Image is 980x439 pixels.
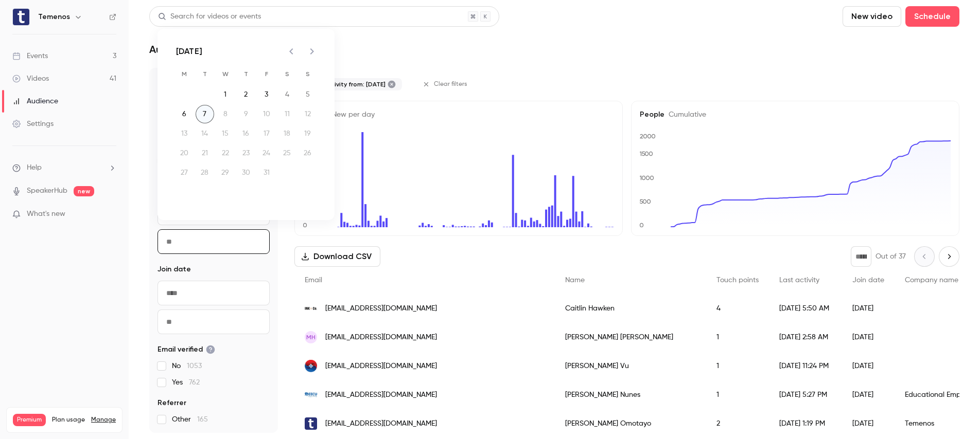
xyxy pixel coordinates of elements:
div: Caitlin Hawken [555,294,706,323]
text: 2000 [640,133,656,140]
li: help-dropdown-opener [12,162,116,173]
button: 6 [175,105,194,123]
span: 762 [189,379,200,386]
div: Events [12,51,48,61]
span: Friday [257,64,276,84]
span: Yes [172,377,200,388]
img: temenos.com [305,417,317,430]
span: What's new [27,209,65,219]
text: 0 [639,222,644,229]
span: MH [306,333,316,342]
img: inkandco.co.za [305,302,317,315]
span: Thursday [237,64,255,84]
h5: People [640,109,951,120]
span: Email verified [157,344,215,355]
iframe: Noticeable Trigger [104,210,116,219]
div: Videos [12,74,49,84]
div: [PERSON_NAME] Omotayo [555,409,706,438]
span: [EMAIL_ADDRESS][DOMAIN_NAME] [325,332,437,343]
a: Manage [91,416,116,424]
span: Cumulative [664,111,706,118]
p: Out of 37 [876,251,906,262]
button: 4 [278,85,296,104]
span: Last activity from: [DATE] [309,80,386,88]
span: Join date [852,277,884,284]
div: 4 [706,294,769,323]
text: 1000 [639,174,654,181]
span: Touch points [716,277,759,284]
text: 1500 [639,150,653,157]
div: [DATE] [842,294,895,323]
span: Saturday [278,64,296,84]
span: New per day [328,111,375,118]
span: Clear filters [434,80,467,88]
button: New video [843,6,901,27]
span: Referrer [157,398,186,408]
div: [PERSON_NAME] Vu [555,352,706,380]
text: 500 [639,198,651,205]
span: [EMAIL_ADDRESS][DOMAIN_NAME] [325,361,437,372]
button: 2 [237,85,255,104]
h5: People [303,109,614,120]
span: 1053 [187,362,202,370]
img: Temenos [13,9,29,25]
span: No [172,361,202,371]
span: new [74,186,94,196]
span: Wednesday [216,64,235,84]
button: Next page [939,246,959,267]
button: 5 [299,85,317,104]
a: SpeakerHub [27,186,67,196]
span: Help [27,162,42,173]
span: Company name [905,277,958,284]
button: 1 [216,85,235,104]
div: [DATE] [176,45,202,58]
span: [EMAIL_ADDRESS][DOMAIN_NAME] [325,418,437,429]
h1: Audience [149,43,194,56]
span: Join date [157,264,191,275]
h6: Temenos [38,12,70,22]
button: 3 [257,85,276,104]
div: [DATE] 5:27 PM [769,380,842,409]
div: [DATE] 2:58 AM [769,323,842,352]
div: [DATE] [842,323,895,352]
span: Email [305,277,322,284]
div: [DATE] 11:24 PM [769,352,842,380]
div: [DATE] [842,409,895,438]
div: 1 [706,352,769,380]
span: Sunday [299,64,317,84]
span: Premium [13,414,46,426]
div: 1 [706,323,769,352]
span: [EMAIL_ADDRESS][DOMAIN_NAME] [325,303,437,314]
img: ncb-bank.vn [305,360,317,372]
div: [DATE] 1:19 PM [769,409,842,438]
div: [DATE] [842,352,895,380]
button: Clear filters [418,76,474,93]
span: Other [172,414,208,425]
div: [DATE] [842,380,895,409]
button: Previous month [281,41,302,62]
div: Settings [12,119,54,129]
div: 1 [706,380,769,409]
button: 7 [196,105,214,123]
span: Name [565,277,585,284]
img: myeecu.org [305,389,317,401]
span: Tuesday [196,64,214,84]
span: Monday [175,64,194,84]
span: [EMAIL_ADDRESS][DOMAIN_NAME] [325,390,437,400]
div: [PERSON_NAME] Nunes [555,380,706,409]
button: Schedule [905,6,959,27]
text: 0 [303,222,307,229]
div: [DATE] 5:50 AM [769,294,842,323]
span: Last activity [779,277,819,284]
span: Plan usage [52,416,85,424]
div: Audience [12,96,58,106]
span: 165 [197,416,208,423]
div: Search for videos or events [158,11,261,22]
button: Download CSV [294,246,380,267]
div: [PERSON_NAME] [PERSON_NAME] [555,323,706,352]
div: 2 [706,409,769,438]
